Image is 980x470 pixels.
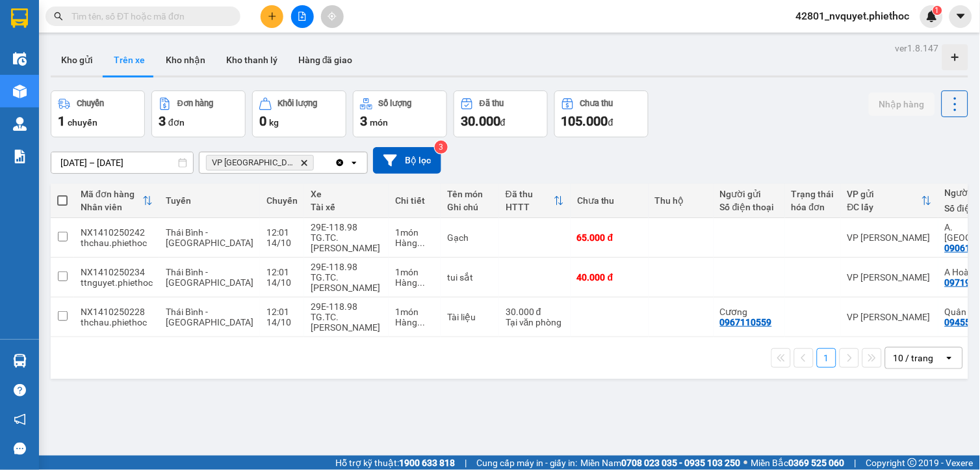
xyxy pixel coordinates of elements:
div: 29E-118.98 [311,222,382,232]
div: Tài xế [311,202,382,212]
div: NX1410250242 [81,227,153,238]
div: TG.TC.[PERSON_NAME] [311,232,382,253]
span: question-circle [14,384,26,396]
span: đ [500,117,506,128]
div: Người gửi [720,189,779,199]
div: Đơn hàng [177,99,213,108]
span: notification [14,413,26,426]
button: aim [321,5,344,28]
div: Hàng thông thường [395,277,434,288]
button: Kho gửi [51,44,103,76]
div: 1 món [395,307,434,317]
div: thchau.phiethoc [81,238,153,248]
img: logo-vxr [11,8,28,28]
span: Hỗ trợ kỹ thuật: [335,456,455,470]
button: Hàng đã giao [288,44,363,76]
div: 14/10 [266,317,298,327]
span: đ [608,117,613,128]
sup: 1 [933,6,942,15]
div: 12:01 [266,267,298,277]
div: Cương [720,307,779,317]
div: VP [PERSON_NAME] [847,272,932,283]
div: Tên món [447,189,493,199]
span: Cung cấp máy in - giấy in: [476,456,578,470]
span: Miền Bắc [751,456,845,470]
svg: Clear all [335,158,345,168]
div: 40.000 đ [577,272,642,283]
span: 1 [935,6,940,15]
svg: open [349,158,359,168]
div: VP [PERSON_NAME] [847,232,932,243]
span: đơn [168,117,185,128]
div: Số lượng [379,99,412,108]
button: Chưa thu105.000đ [554,90,649,137]
span: | [465,456,467,470]
span: caret-down [955,10,967,22]
div: 29E-118.98 [311,262,382,272]
img: warehouse-icon [13,354,27,368]
div: NX1410250228 [81,307,153,317]
span: 3 [159,113,166,129]
input: Tìm tên, số ĐT hoặc mã đơn [71,9,225,23]
th: Toggle SortBy [74,184,159,218]
div: 14/10 [266,238,298,248]
div: Chi tiết [395,195,434,206]
span: 1 [58,113,65,129]
span: món [370,117,388,128]
div: Chưa thu [577,195,642,206]
div: Mã đơn hàng [81,189,142,199]
span: copyright [908,458,917,467]
button: Kho thanh lý [216,44,288,76]
button: file-add [291,5,314,28]
div: ĐC lấy [847,202,922,212]
div: Tạo kho hàng mới [942,44,968,70]
span: ... [417,238,425,248]
span: VP Tiền Hải, close by backspace [206,155,314,171]
span: Thái Bình - [GEOGRAPHIC_DATA] [166,227,253,248]
span: chuyến [68,117,97,128]
div: Thu hộ [655,195,707,206]
button: Trên xe [103,44,155,76]
img: warehouse-icon [13,85,27,98]
span: VP Tiền Hải [212,158,295,168]
div: Số điện thoại [720,202,779,212]
img: warehouse-icon [13,117,27,131]
div: Đã thu [480,99,504,108]
span: message [14,443,26,455]
div: ver 1.8.147 [896,41,939,55]
strong: 0369 525 060 [789,458,845,468]
img: icon-new-feature [926,10,938,22]
div: Chưa thu [580,99,613,108]
div: 30.000 đ [506,307,564,317]
div: 12:01 [266,307,298,317]
div: 29E-118.98 [311,301,382,312]
div: Xe [311,189,382,199]
div: Trạng thái [792,189,834,199]
button: Đã thu30.000đ [454,90,548,137]
button: Số lượng3món [353,90,447,137]
span: Thái Bình - [GEOGRAPHIC_DATA] [166,307,253,327]
span: aim [328,12,337,21]
button: caret-down [949,5,972,28]
input: Selected VP Tiền Hải. [316,156,318,169]
span: ⚪️ [744,460,748,465]
div: Đã thu [506,189,554,199]
div: 1 món [395,227,434,238]
sup: 3 [435,141,448,154]
div: ttnguyet.phiethoc [81,277,153,288]
button: Khối lượng0kg [252,90,346,137]
span: file-add [298,12,307,21]
span: Thái Bình - [GEOGRAPHIC_DATA] [166,267,253,288]
div: Hàng thông thường [395,238,434,248]
svg: Delete [300,159,308,167]
span: 42801_nvquyet.phiethoc [786,8,920,24]
span: ... [417,317,425,327]
button: plus [261,5,283,28]
div: Ghi chú [447,202,493,212]
div: tui sắt [447,272,493,283]
div: Tài liệu [447,312,493,322]
div: Tuyến [166,195,253,206]
div: Chuyến [266,195,298,206]
img: warehouse-icon [13,52,27,66]
div: 10 / trang [894,352,934,365]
